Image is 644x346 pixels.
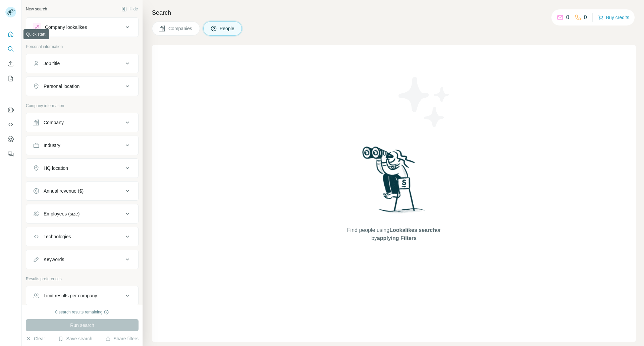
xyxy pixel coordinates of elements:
button: HQ location [26,160,138,176]
span: Companies [168,25,193,32]
button: Employees (size) [26,206,138,222]
button: Annual revenue ($) [26,183,138,199]
button: Save search [58,335,92,342]
button: Technologies [26,229,138,245]
button: Search [5,43,16,55]
div: Company [44,119,64,126]
button: Limit results per company [26,288,138,304]
div: Company lookalikes [45,24,87,31]
h4: Search [152,8,636,17]
button: Hide [117,4,143,14]
button: My lists [5,72,16,85]
div: HQ location [44,165,68,171]
button: Use Surfe API [5,118,16,131]
div: Industry [44,142,60,149]
button: Use Surfe on LinkedIn [5,104,16,116]
div: 0 search results remaining [55,309,109,315]
p: Personal information [26,44,139,50]
div: New search [26,6,47,12]
button: Quick start [5,28,16,40]
button: Dashboard [5,133,16,145]
p: Results preferences [26,276,139,282]
button: Clear [26,335,45,342]
span: Lookalikes search [389,227,436,233]
button: Industry [26,137,138,153]
button: Share filters [105,335,139,342]
p: 0 [584,13,587,21]
div: Limit results per company [44,292,97,299]
p: 0 [566,13,569,21]
div: Job title [44,60,60,67]
img: Surfe Illustration - Woman searching with binoculars [359,145,429,219]
button: Company [26,114,138,131]
div: Personal location [44,83,79,90]
button: Keywords [26,251,138,267]
button: Buy credits [598,13,629,22]
button: Personal location [26,78,138,94]
div: Technologies [44,233,71,240]
span: applying Filters [377,235,417,241]
div: Employees (size) [44,210,79,217]
button: Company lookalikes [26,19,138,35]
div: Annual revenue ($) [44,188,84,194]
span: People [220,25,235,32]
button: Job title [26,55,138,71]
button: Feedback [5,148,16,160]
button: Enrich CSV [5,58,16,70]
span: Find people using or by [340,226,447,242]
p: Company information [26,103,139,109]
img: Surfe Illustration - Stars [394,72,454,132]
div: Keywords [44,256,64,263]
